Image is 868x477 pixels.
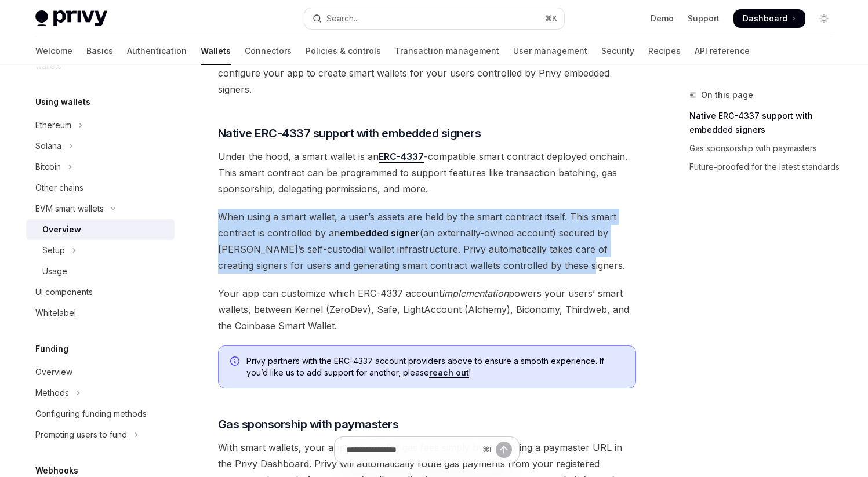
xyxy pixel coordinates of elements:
button: Toggle Methods section [26,383,175,403]
a: Gas sponsorship with paymasters [689,139,842,158]
a: Dashboard [733,9,805,28]
button: Toggle Setup section [26,240,175,261]
button: Toggle Ethereum section [26,115,175,136]
a: Wallets [201,37,231,65]
a: Authentication [127,37,187,65]
button: Send message [496,442,512,458]
a: Future-proofed for the latest standards [689,158,842,176]
button: Toggle Solana section [26,136,175,156]
input: Ask a question... [346,437,478,463]
span: To set up with smart wallets, start by . This will configure your app to create smart wallets for... [218,49,636,97]
a: Security [601,37,634,65]
span: On this page [701,88,753,102]
a: UI components [26,282,175,303]
a: Usage [26,261,175,282]
div: Configuring funding methods [35,407,147,421]
a: Overview [26,362,175,383]
a: Policies & controls [306,37,381,65]
a: Transaction management [395,37,499,65]
div: Search... [326,12,359,26]
div: Usage [42,264,67,278]
strong: embedded signer [340,227,420,239]
div: Overview [42,223,81,236]
h5: Funding [35,342,68,356]
span: Privy partners with the ERC-4337 account providers above to ensure a smooth experience. If you’d ... [246,355,624,378]
span: Dashboard [743,13,787,24]
span: Native ERC-4337 support with embedded signers [218,125,481,141]
div: Methods [35,386,69,400]
div: Setup [42,243,65,257]
span: Gas sponsorship with paymasters [218,416,399,432]
button: Toggle EVM smart wallets section [26,198,175,219]
a: Support [688,13,720,24]
a: API reference [695,37,750,65]
a: Other chains [26,177,175,198]
a: Overview [26,219,175,240]
div: Solana [35,139,61,153]
a: Connectors [245,37,292,65]
button: Toggle dark mode [815,9,833,28]
a: Basics [86,37,113,65]
div: Ethereum [35,118,71,132]
span: Under the hood, a smart wallet is an -compatible smart contract deployed onchain. This smart cont... [218,148,636,197]
a: Demo [651,13,674,24]
span: When using a smart wallet, a user’s assets are held by the smart contract itself. This smart cont... [218,209,636,274]
svg: Info [230,356,242,368]
span: ⌘ K [545,14,557,23]
a: reach out [429,367,469,378]
div: EVM smart wallets [35,202,104,216]
div: Other chains [35,181,83,195]
em: implementation [442,287,509,299]
a: Whitelabel [26,303,175,323]
button: Open search [304,8,564,29]
div: UI components [35,285,93,299]
span: Your app can customize which ERC-4337 account powers your users’ smart wallets, between Kernel (Z... [218,285,636,334]
img: light logo [35,10,107,27]
button: Toggle Prompting users to fund section [26,424,175,445]
div: Whitelabel [35,306,76,320]
div: Bitcoin [35,160,61,174]
a: Configuring funding methods [26,403,175,424]
button: Toggle Bitcoin section [26,156,175,177]
a: User management [513,37,587,65]
a: Native ERC-4337 support with embedded signers [689,107,842,139]
a: ERC-4337 [379,151,424,163]
h5: Using wallets [35,95,90,109]
a: Welcome [35,37,72,65]
a: Recipes [648,37,681,65]
div: Overview [35,365,72,379]
div: Prompting users to fund [35,428,127,442]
